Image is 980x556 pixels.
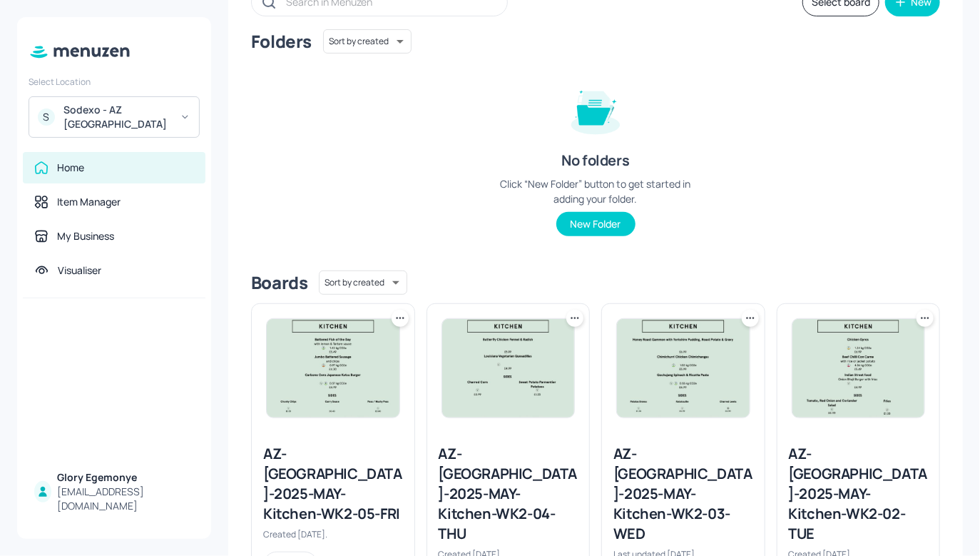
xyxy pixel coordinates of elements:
[251,30,312,53] div: Folders
[323,27,412,56] div: Sort by created
[617,319,750,418] img: 2025-09-05-1757079523520t1bsxeroo3n.jpeg
[319,268,407,297] div: Sort by created
[792,319,925,418] img: 2025-06-09-1749458923599beme3q6wmul.jpeg
[560,74,631,145] img: folder-empty
[57,195,121,209] div: Item Manager
[789,444,929,544] div: AZ-[GEOGRAPHIC_DATA]-2025-MAY-Kitchen-WK2-02-TUE
[38,108,55,126] div: S
[489,176,703,206] div: Click “New Folder” button to get started in adding your folder.
[57,161,84,175] div: Home
[29,76,200,88] div: Select Location
[57,229,114,243] div: My Business
[556,212,636,236] button: New Folder
[63,103,171,131] div: Sodexo - AZ [GEOGRAPHIC_DATA]
[561,151,629,171] div: No folders
[263,528,403,540] div: Created [DATE].
[58,263,101,278] div: Visualiser
[263,444,403,524] div: AZ-[GEOGRAPHIC_DATA]-2025-MAY-Kitchen-WK2-05-FRI
[57,470,194,485] div: Glory Egemonye
[442,319,575,418] img: 2025-06-09-1749458231068sqy6hu39q9j.jpeg
[613,444,753,544] div: AZ-[GEOGRAPHIC_DATA]-2025-MAY-Kitchen-WK2-03-WED
[267,319,399,418] img: 2025-06-09-17494607471112xttpim2k0o.jpeg
[251,271,307,294] div: Boards
[57,485,194,513] div: [EMAIL_ADDRESS][DOMAIN_NAME]
[439,444,578,544] div: AZ-[GEOGRAPHIC_DATA]-2025-MAY-Kitchen-WK2-04-THU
